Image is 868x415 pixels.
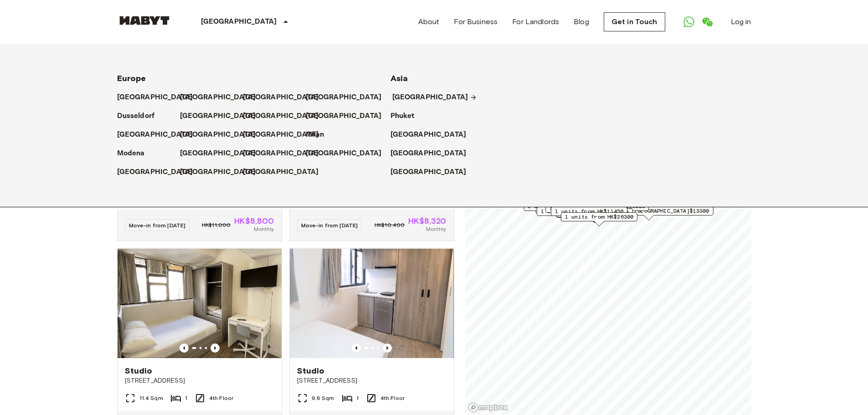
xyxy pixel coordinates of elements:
[201,16,277,27] p: [GEOGRAPHIC_DATA]
[117,92,202,103] a: [GEOGRAPHIC_DATA]
[180,343,189,353] button: Previous image
[550,207,627,221] div: Map marker
[390,167,467,178] p: [GEOGRAPHIC_DATA]
[117,92,193,103] p: [GEOGRAPHIC_DATA]
[117,16,172,25] img: Habyt
[390,129,476,140] a: [GEOGRAPHIC_DATA]
[306,92,382,103] p: [GEOGRAPHIC_DATA]
[180,92,265,103] a: [GEOGRAPHIC_DATA]
[243,111,328,122] a: [GEOGRAPHIC_DATA]
[180,111,256,122] p: [GEOGRAPHIC_DATA]
[555,207,623,215] span: 1 units from HK$11450
[243,92,319,103] p: [GEOGRAPHIC_DATA]
[680,13,698,31] a: Open WhatsApp
[243,148,328,159] a: [GEOGRAPHIC_DATA]
[297,365,325,376] span: Studio
[306,92,391,103] a: [GEOGRAPHIC_DATA]
[549,204,617,212] span: 1 units from HK$22000
[180,148,256,159] p: [GEOGRAPHIC_DATA]
[540,207,609,215] span: 1 units from HK$11200
[129,222,186,229] span: Move-in from [DATE]
[180,129,265,140] a: [GEOGRAPHIC_DATA]
[180,111,265,122] a: [GEOGRAPHIC_DATA]
[125,376,274,385] span: [STREET_ADDRESS]
[454,16,498,27] a: For Business
[243,167,328,178] a: [GEOGRAPHIC_DATA]
[306,148,382,159] p: [GEOGRAPHIC_DATA]
[117,111,155,122] p: Dusseldorf
[408,217,446,225] span: HK$8,320
[604,12,665,31] a: Get in Touch
[383,343,392,353] button: Previous image
[125,365,153,376] span: Studio
[392,92,478,103] a: [GEOGRAPHIC_DATA]
[139,394,163,402] span: 11.4 Sqm
[560,209,628,217] span: 4 units from HK$10500
[117,148,154,159] a: Modena
[117,111,164,122] a: Dusseldorf
[180,167,256,178] p: [GEOGRAPHIC_DATA]
[306,111,391,122] a: [GEOGRAPHIC_DATA]
[243,129,328,140] a: [GEOGRAPHIC_DATA]
[117,129,202,140] a: [GEOGRAPHIC_DATA]
[117,129,193,140] p: [GEOGRAPHIC_DATA]
[468,402,508,413] a: Mapbox logo
[556,208,632,222] div: Map marker
[297,376,447,385] span: [STREET_ADDRESS]
[352,343,361,353] button: Previous image
[390,167,476,178] a: [GEOGRAPHIC_DATA]
[306,111,382,122] p: [GEOGRAPHIC_DATA]
[209,394,233,402] span: 4th Floor
[301,222,358,229] span: Move-in from [DATE]
[390,73,408,83] span: Asia
[524,202,649,216] div: Map marker
[390,148,467,159] p: [GEOGRAPHIC_DATA]
[375,221,405,229] span: HK$10,400
[560,212,637,226] div: Map marker
[185,394,187,402] span: 1
[512,16,559,27] a: For Landlords
[306,148,391,159] a: [GEOGRAPHIC_DATA]
[536,207,613,221] div: Map marker
[356,394,359,402] span: 1
[180,167,265,178] a: [GEOGRAPHIC_DATA]
[698,13,716,31] a: Open WeChat
[545,204,621,218] div: Map marker
[588,207,709,215] span: 11 units from [GEOGRAPHIC_DATA]$13300
[306,129,324,140] p: Milan
[390,111,415,122] p: Phuket
[426,225,446,233] span: Monthly
[254,225,274,233] span: Monthly
[390,129,467,140] p: [GEOGRAPHIC_DATA]
[312,394,334,402] span: 9.8 Sqm
[584,206,713,220] div: Map marker
[243,111,319,122] p: [GEOGRAPHIC_DATA]
[117,167,202,178] a: [GEOGRAPHIC_DATA]
[243,129,319,140] p: [GEOGRAPHIC_DATA]
[180,129,256,140] p: [GEOGRAPHIC_DATA]
[574,16,589,27] a: Blog
[418,16,440,27] a: About
[392,92,468,103] p: [GEOGRAPHIC_DATA]
[306,129,334,140] a: Milan
[211,343,220,353] button: Previous image
[243,148,319,159] p: [GEOGRAPHIC_DATA]
[117,167,193,178] p: [GEOGRAPHIC_DATA]
[117,73,146,83] span: Europe
[180,148,265,159] a: [GEOGRAPHIC_DATA]
[390,111,424,122] a: Phuket
[290,249,454,358] img: Marketing picture of unit HK-01-067-021-01
[243,167,319,178] p: [GEOGRAPHIC_DATA]
[390,148,476,159] a: [GEOGRAPHIC_DATA]
[180,92,256,103] p: [GEOGRAPHIC_DATA]
[243,92,328,103] a: [GEOGRAPHIC_DATA]
[202,221,231,229] span: HK$11,000
[380,394,405,402] span: 4th Floor
[234,217,274,225] span: HK$8,800
[117,148,145,159] p: Modena
[731,16,751,27] a: Log in
[565,213,633,221] span: 1 units from HK$26300
[118,249,282,358] img: Marketing picture of unit HK-01-067-022-01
